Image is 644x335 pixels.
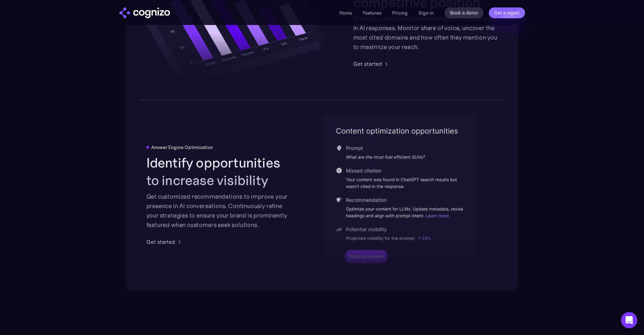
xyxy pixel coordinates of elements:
[489,7,525,18] a: Get a report
[119,7,170,18] img: cognizo logo
[146,238,175,246] div: Get started
[363,10,381,16] a: Features
[324,114,476,276] img: content optimization for LLMs
[445,7,483,18] a: Book a demo
[353,14,498,52] div: Track how your brand performs against competitors in AI responses. Monitor share of voice, uncove...
[151,145,213,150] div: Answer Engine Optimization
[419,9,434,17] a: Sign in
[353,60,382,68] div: Get started
[146,154,291,189] h2: Identify opportunities to increase visibility
[392,10,408,16] a: Pricing
[119,7,170,18] a: home
[621,312,637,328] div: Open Intercom Messenger
[339,10,352,16] a: Home
[146,238,183,246] a: Get started
[353,60,390,68] a: Get started
[146,192,291,230] div: Get customized recommendations to improve your presence in AI conversations. Continuously refine ...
